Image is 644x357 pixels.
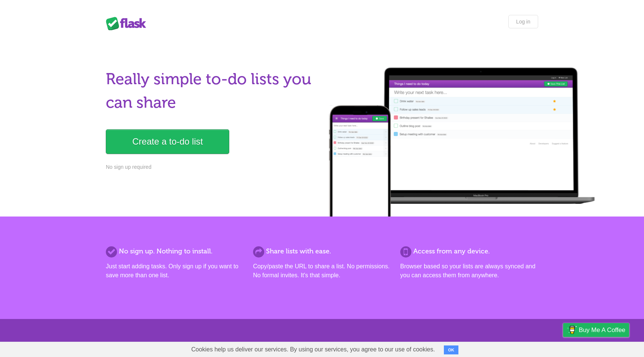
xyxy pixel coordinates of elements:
span: Cookies help us deliver our services. By using our services, you agree to our use of cookies. [184,342,442,357]
p: Browser based so your lists are always synced and you can access them from anywhere. [400,262,538,280]
span: Buy me a coffee [579,323,625,337]
a: Buy me a coffee [563,323,629,337]
a: Create a to-do list [106,129,229,154]
h1: Really simple to-do lists you can share [106,67,318,114]
button: OK [444,345,458,354]
h2: Access from any device. [400,246,538,256]
h2: Share lists with ease. [253,246,391,256]
p: Just start adding tasks. Only sign up if you want to save more than one list. [106,262,244,280]
a: Log in [508,15,538,28]
h2: No sign up. Nothing to install. [106,246,244,256]
div: Flask Lists [106,17,151,30]
p: No sign up required [106,163,318,171]
p: Copy/paste the URL to share a list. No permissions. No formal invites. It's that simple. [253,262,391,280]
img: Buy me a coffee [567,323,577,336]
